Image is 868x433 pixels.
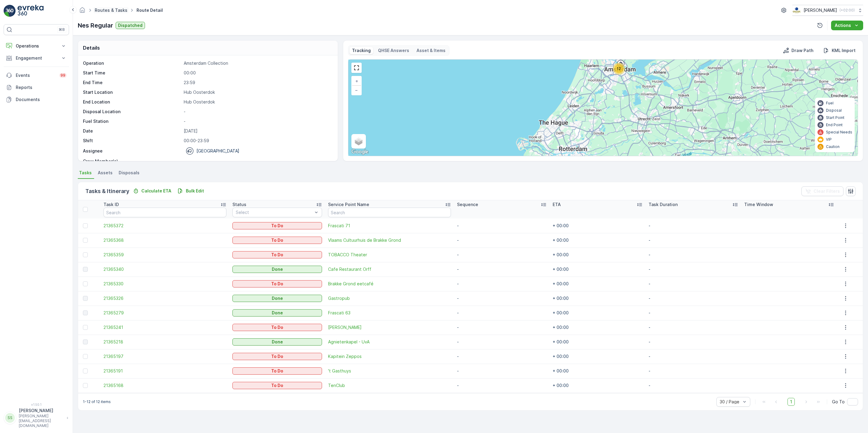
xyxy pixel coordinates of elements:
[104,324,226,330] span: 21365241
[271,252,283,258] p: To Do
[186,188,204,194] p: Bulk Edit
[104,266,226,272] a: 21365340
[83,138,181,144] p: Shift
[232,237,322,244] button: To Do
[352,63,361,72] a: View Fullscreen
[83,158,181,164] p: Crew Member(s)
[350,148,370,156] img: Google
[4,5,16,17] img: logo
[104,237,226,243] a: 21365368
[4,408,69,428] button: SS[PERSON_NAME][PERSON_NAME][EMAIL_ADDRESS][DOMAIN_NAME]
[83,354,88,359] div: Toggle Row Selected
[141,188,171,194] p: Calculate ETA
[646,335,741,349] td: -
[649,202,678,208] p: Task Duration
[232,353,322,360] button: To Do
[457,202,478,208] p: Sequence
[104,382,226,389] a: 21365168
[184,118,331,124] p: -
[550,277,645,291] td: + 00:00
[16,43,57,49] p: Operations
[104,368,226,374] a: 21365191
[550,291,645,306] td: + 00:00
[454,291,550,306] td: -
[328,353,451,359] span: Kapitein Zeppos
[840,8,855,13] p: ( +02:00 )
[613,63,625,75] div: 12
[271,324,283,330] p: To Do
[826,108,842,113] p: Disposal
[328,223,451,229] span: Frascati 71
[328,295,451,301] a: Gastropub
[328,266,451,272] span: Cafe Restaurant Orff
[83,399,111,404] p: 1-12 of 12 items
[104,339,226,345] a: 21365218
[454,335,550,349] td: -
[378,48,409,54] p: QHSE Answers
[83,223,88,228] div: Toggle Row Selected
[83,296,88,301] div: Toggle Row Selected
[232,222,322,229] button: To Do
[184,60,331,66] p: Amsterdam Collection
[83,99,181,105] p: End Location
[18,5,44,17] img: logo_light-DOdMpM7g.png
[184,138,331,144] p: 00:00-23:59
[271,223,283,229] p: To Do
[328,202,369,208] p: Service Point Name
[104,252,226,258] span: 21365359
[328,237,451,243] a: Vlaams Cultuurhuis de Brakke Grond
[646,364,741,378] td: -
[83,281,88,286] div: Toggle Row Selected
[104,223,226,229] a: 21365372
[135,7,164,13] span: Route Detail
[232,251,322,258] button: To Do
[348,60,858,156] div: 0
[355,87,358,93] span: −
[232,382,322,389] button: To Do
[454,378,550,393] td: -
[826,137,832,142] p: VIP
[272,266,283,272] p: Done
[646,320,741,335] td: -
[175,187,206,195] button: Bulk Edit
[184,80,331,86] p: 23:59
[791,48,814,54] p: Draw Path
[550,320,645,335] td: + 00:00
[79,9,86,14] a: Homepage
[646,291,741,306] td: -
[104,281,226,287] a: 21365330
[272,310,283,316] p: Done
[271,281,283,287] p: To Do
[19,414,64,428] p: [PERSON_NAME][EMAIL_ADDRESS][DOMAIN_NAME]
[4,81,69,93] a: Reports
[59,27,65,32] p: ⌘B
[352,86,361,95] a: Zoom Out
[83,267,88,272] div: Toggle Row Selected
[104,310,226,316] a: 21365279
[646,306,741,320] td: -
[550,335,645,349] td: + 00:00
[646,248,741,262] td: -
[454,218,550,233] td: -
[83,148,103,154] p: Assignee
[328,368,451,374] a: 't Gasthuys
[328,252,451,258] a: TOBACCO Theater
[232,295,322,302] button: Done
[814,188,840,194] p: Clear Filters
[832,399,845,405] span: Go To
[61,73,65,78] p: 99
[328,310,451,316] span: Frascati 63
[550,378,645,393] td: + 00:00
[454,320,550,335] td: -
[4,52,69,64] button: Engagement
[16,97,67,103] p: Documents
[352,77,361,86] a: Zoom In
[130,187,174,195] button: Calculate ETA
